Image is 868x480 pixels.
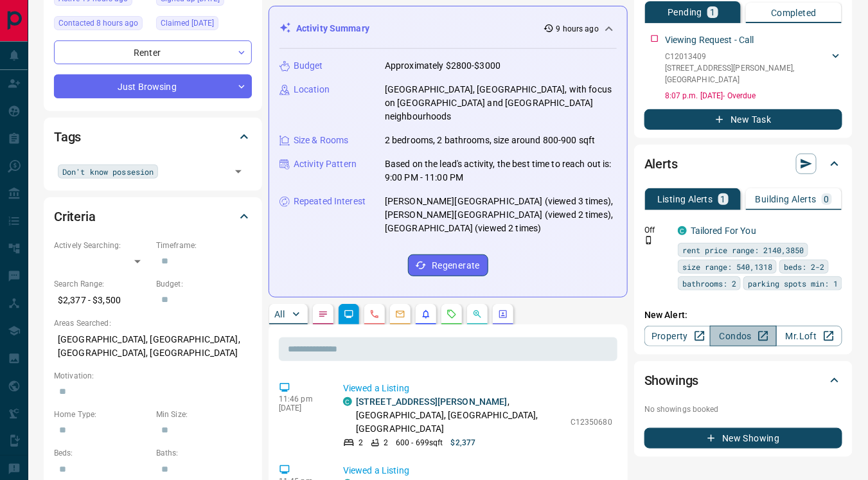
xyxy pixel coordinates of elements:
p: Building Alerts [756,195,817,204]
span: rent price range: 2140,3850 [682,244,804,256]
p: Min Size: [156,409,252,420]
p: Location [294,83,330,96]
p: Activity Pattern [294,157,357,171]
p: 2 [384,437,388,449]
a: Condos [710,326,776,346]
button: Open [229,163,247,181]
div: condos.ca [678,226,687,235]
p: 9 hours ago [556,23,599,35]
div: condos.ca [343,397,352,406]
a: Mr.Loft [776,326,842,346]
p: Activity Summary [296,22,369,35]
p: Listing Alerts [657,195,713,204]
p: New Alert: [644,308,842,322]
p: C12350680 [571,416,612,428]
span: Contacted 8 hours ago [58,17,138,30]
p: Budget [294,59,323,73]
p: Home Type: [54,409,150,420]
h2: Tags [54,127,81,147]
p: $2,377 [451,437,476,449]
p: Viewed a Listing [343,382,612,395]
a: Tailored For You [691,226,756,236]
h2: Criteria [54,206,96,227]
p: Based on the lead's activity, the best time to reach out is: 9:00 PM - 11:00 PM [385,157,617,184]
p: [PERSON_NAME][GEOGRAPHIC_DATA] (viewed 3 times), [PERSON_NAME][GEOGRAPHIC_DATA] (viewed 2 times),... [385,195,617,235]
div: Criteria [54,201,252,232]
svg: Lead Browsing Activity [344,309,354,319]
svg: Agent Actions [498,309,508,319]
p: Motivation: [54,370,252,382]
span: beds: 2-2 [784,260,824,273]
p: 600 - 699 sqft [396,437,443,449]
p: Actively Searching: [54,240,150,251]
p: Budget: [156,278,252,290]
svg: Opportunities [472,309,483,319]
p: [GEOGRAPHIC_DATA], [GEOGRAPHIC_DATA], [GEOGRAPHIC_DATA], [GEOGRAPHIC_DATA] [54,329,252,364]
p: $2,377 - $3,500 [54,290,150,311]
div: C12013409[STREET_ADDRESS][PERSON_NAME],[GEOGRAPHIC_DATA] [665,48,842,88]
svg: Calls [369,309,380,319]
p: [DATE] [279,404,324,413]
div: Showings [644,365,842,396]
svg: Listing Alerts [421,309,431,319]
div: Just Browsing [54,75,252,98]
p: Areas Searched: [54,317,252,329]
p: 2 [359,437,363,449]
span: bathrooms: 2 [682,277,736,290]
button: Regenerate [408,254,488,276]
div: Alerts [644,148,842,179]
svg: Requests [447,309,457,319]
span: Don't know possesion [62,165,154,178]
p: Timeframe: [156,240,252,251]
a: [STREET_ADDRESS][PERSON_NAME] [356,396,508,407]
p: , [GEOGRAPHIC_DATA], [GEOGRAPHIC_DATA], [GEOGRAPHIC_DATA] [356,395,564,436]
svg: Emails [395,309,405,319]
p: Approximately $2800-$3000 [385,59,500,73]
div: Mon Sep 15 2025 [54,16,150,34]
p: Search Range: [54,278,150,290]
span: Claimed [DATE] [161,17,214,30]
svg: Push Notification Only [644,236,653,245]
p: 1 [721,195,726,204]
p: 8:07 p.m. [DATE] - Overdue [665,90,842,102]
p: Size & Rooms [294,134,349,147]
p: C12013409 [665,51,829,62]
div: Renter [54,40,252,64]
p: [STREET_ADDRESS][PERSON_NAME] , [GEOGRAPHIC_DATA] [665,62,829,85]
div: Tags [54,121,252,152]
p: Beds: [54,447,150,459]
p: 0 [824,195,829,204]
p: 1 [710,8,715,17]
p: Pending [668,8,702,17]
p: No showings booked [644,404,842,415]
p: Viewed a Listing [343,464,612,477]
p: 2 bedrooms, 2 bathrooms, size around 800-900 sqft [385,134,595,147]
p: All [274,310,285,319]
p: Repeated Interest [294,195,366,208]
h2: Alerts [644,154,678,174]
span: size range: 540,1318 [682,260,772,273]
p: Off [644,224,670,236]
p: 11:46 pm [279,395,324,404]
button: New Showing [644,428,842,449]
div: Thu Mar 20 2025 [156,16,252,34]
p: Viewing Request - Call [665,33,754,47]
svg: Notes [318,309,328,319]
div: Activity Summary9 hours ago [279,17,617,40]
h2: Showings [644,370,699,391]
a: Property [644,326,711,346]
p: Completed [771,8,817,17]
p: [GEOGRAPHIC_DATA], [GEOGRAPHIC_DATA], with focus on [GEOGRAPHIC_DATA] and [GEOGRAPHIC_DATA] neigh... [385,83,617,123]
p: Baths: [156,447,252,459]
span: parking spots min: 1 [748,277,838,290]
button: New Task [644,109,842,130]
